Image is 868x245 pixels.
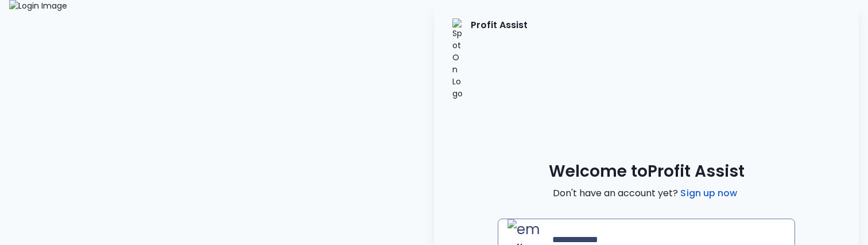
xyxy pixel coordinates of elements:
span: Don't have an account yet? [553,186,739,200]
a: Sign up now [678,186,739,200]
span: Welcome to Profit Assist [549,161,745,182]
img: SpotOn Logo [452,18,464,100]
p: Profit Assist [471,18,528,100]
